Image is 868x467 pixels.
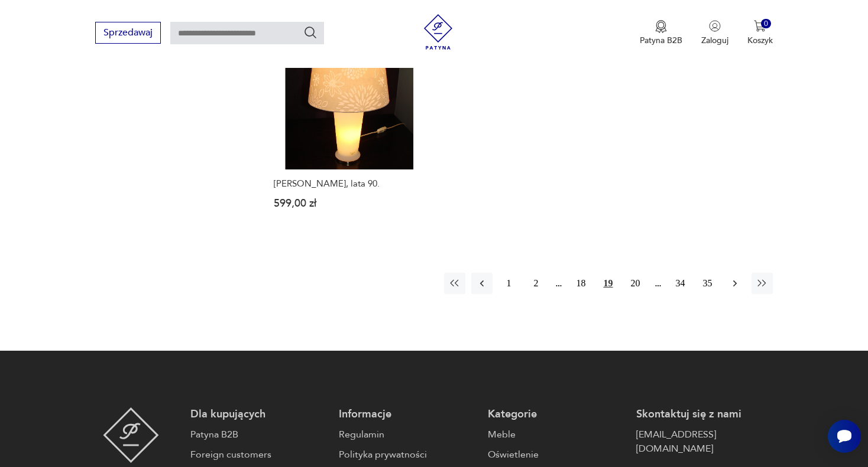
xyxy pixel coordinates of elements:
[274,179,423,189] h3: [PERSON_NAME], lata 90.
[268,9,429,231] a: Lampa Murano, lata 90.[PERSON_NAME], lata 90.599,00 zł
[640,20,682,46] a: Ikona medaluPatyna B2B
[95,22,161,44] button: Sprzedawaj
[274,198,423,208] p: 599,00 zł
[190,427,327,442] a: Patyna B2B
[828,420,861,453] iframe: Smartsupp widget button
[697,273,718,294] button: 35
[339,407,475,422] p: Informacje
[747,35,773,46] p: Koszyk
[598,273,619,294] button: 19
[636,407,773,422] p: Skontaktuj się z nami
[754,20,766,32] img: Ikona koszyka
[640,20,682,46] button: Patyna B2B
[103,407,159,463] img: Patyna - sklep z meblami i dekoracjami vintage
[701,35,728,46] p: Zaloguj
[655,20,667,33] img: Ikona medalu
[761,19,771,29] div: 0
[571,273,592,294] button: 18
[420,14,456,50] img: Patyna - sklep z meblami i dekoracjami vintage
[636,427,773,456] a: [EMAIL_ADDRESS][DOMAIN_NAME]
[339,427,475,442] a: Regulamin
[625,273,646,294] button: 20
[488,427,624,442] a: Meble
[747,20,773,46] button: 0Koszyk
[640,35,682,46] p: Patyna B2B
[670,273,691,294] button: 34
[190,448,327,462] a: Foreign customers
[303,25,318,40] button: Szukaj
[488,407,624,422] p: Kategorie
[709,20,721,32] img: Ikonka użytkownika
[95,30,161,38] a: Sprzedawaj
[701,20,728,46] button: Zaloguj
[498,273,520,294] button: 1
[339,448,475,462] a: Polityka prywatności
[190,407,327,422] p: Dla kupujących
[526,273,547,294] button: 2
[488,448,624,462] a: Oświetlenie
